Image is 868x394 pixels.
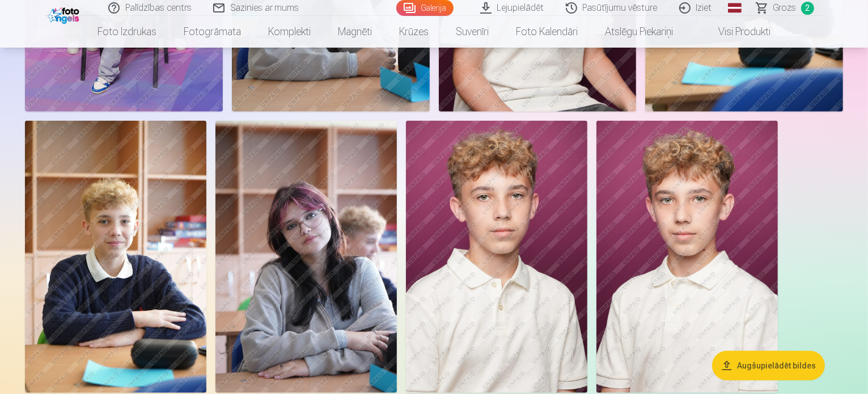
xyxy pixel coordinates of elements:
img: /fa1 [48,5,82,24]
a: Fotogrāmata [170,16,255,48]
a: Visi produkti [687,16,784,48]
a: Suvenīri [442,16,502,48]
button: Augšupielādēt bildes [712,351,825,380]
span: Grozs [773,1,797,15]
span: 2 [801,2,814,15]
a: Komplekti [255,16,324,48]
a: Krūzes [386,16,442,48]
a: Magnēti [324,16,386,48]
a: Atslēgu piekariņi [591,16,687,48]
a: Foto kalendāri [502,16,591,48]
a: Foto izdrukas [84,16,170,48]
